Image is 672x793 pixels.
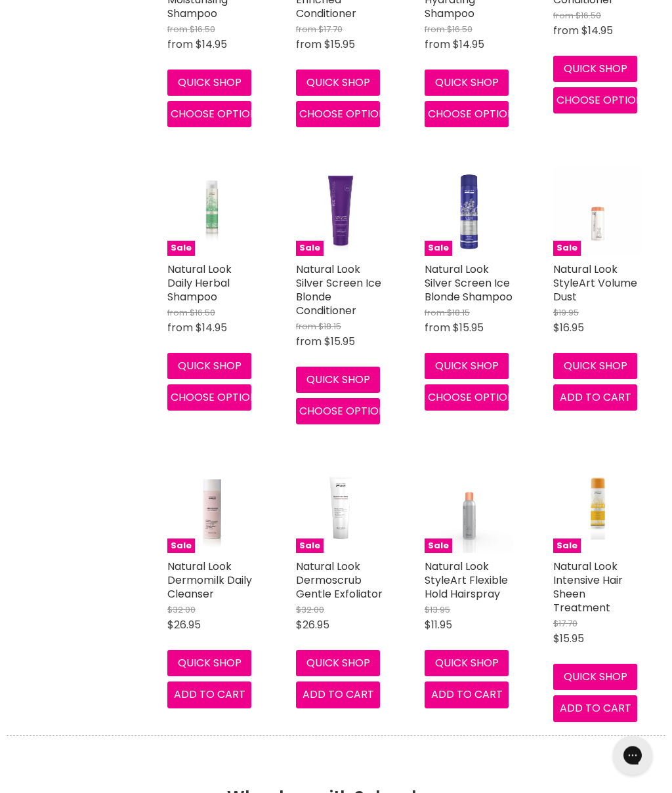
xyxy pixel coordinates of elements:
span: Sale [296,241,324,256]
img: Natural Look Silver Screen Ice Blonde Shampoo [425,167,514,256]
span: $26.95 [167,618,201,633]
a: Natural Look Silver Screen Ice Blonde Shampoo [425,262,513,305]
span: $18.15 [447,307,470,319]
span: $11.95 [425,618,452,633]
a: Natural Look StyleArt Volume DustSale [553,167,642,256]
span: Sale [553,539,581,554]
span: $15.95 [553,632,584,647]
img: Natural Look StyleArt Volume Dust [553,167,642,256]
a: Natural Look Dermomilk Daily CleanserSale [167,464,257,554]
span: from [296,321,316,333]
a: Natural Look Silver Screen Ice Blonde Conditioner [296,262,381,319]
span: from [425,307,445,319]
button: Quick shop [296,367,380,394]
span: from [167,321,193,336]
span: $13.95 [425,604,450,617]
span: $14.95 [196,321,227,336]
a: Natural Look Dermoscrub Gentle Exfoliator [296,559,383,602]
span: $16.50 [190,307,215,319]
span: Sale [425,539,452,554]
span: Sale [553,241,581,256]
span: $17.70 [553,618,577,630]
a: Natural Look StyleArt Flexible Hold HairspraySale [425,464,514,554]
a: Natural Look Silver Screen Ice Blonde ShampooSale [425,167,514,256]
span: Choose options [428,390,520,405]
img: Natural Look Daily Herbal Shampoo [182,167,242,256]
button: Quick shop [167,354,251,380]
img: Natural Look Silver Screen Ice Blonde Conditioner [296,167,385,256]
span: Sale [167,539,195,554]
a: Natural Look Silver Screen Ice Blonde ConditionerSale [296,167,385,256]
span: from [296,335,322,350]
button: Add to cart [425,682,509,708]
a: Natural Look Dermomilk Daily Cleanser [167,559,252,602]
a: Natural Look Intensive Hair Sheen TreatmentSale [553,464,642,554]
button: Add to cart [167,682,251,708]
span: $15.95 [453,321,484,336]
span: $15.95 [324,335,355,350]
span: Add to cart [431,687,503,702]
img: Natural Look Intensive Hair Sheen Treatment [568,464,628,554]
button: Add to cart [296,682,380,708]
button: Add to cart [553,696,637,722]
span: from [425,321,450,336]
span: $16.95 [553,321,584,336]
span: Add to cart [560,390,631,405]
iframe: Gorgias live chat messenger [606,731,659,780]
img: Natural Look Dermoscrub Gentle Exfoliator [296,464,385,554]
span: Choose options [171,390,263,405]
span: Sale [296,539,324,554]
span: Add to cart [560,701,631,716]
span: Sale [425,241,452,256]
a: Natural Look StyleArt Volume Dust [553,262,637,305]
button: Quick shop [553,354,637,380]
img: Natural Look StyleArt Flexible Hold Hairspray [425,464,514,554]
a: Natural Look Intensive Hair Sheen Treatment [553,559,623,616]
button: Quick shop [296,651,380,677]
span: $26.95 [296,618,329,633]
a: Natural Look Daily Herbal ShampooSale [167,167,257,256]
span: Choose options [299,404,392,419]
span: $32.00 [167,604,196,617]
span: Sale [167,241,195,256]
span: Add to cart [174,687,245,702]
button: Quick shop [425,354,509,380]
img: Natural Look Dermomilk Daily Cleanser [167,464,257,554]
a: Natural Look StyleArt Flexible Hold Hairspray [425,559,508,602]
a: Natural Look Dermoscrub Gentle ExfoliatorSale [296,464,385,554]
span: $19.95 [553,307,579,319]
button: Quick shop [425,651,509,677]
button: Choose options [425,385,509,411]
button: Choose options [296,399,380,425]
button: Choose options [167,385,251,411]
span: Add to cart [303,687,374,702]
button: Quick shop [167,651,251,677]
button: Quick shop [553,664,637,691]
span: $18.15 [318,321,341,333]
a: Natural Look Daily Herbal Shampoo [167,262,232,305]
span: from [167,307,188,319]
button: Add to cart [553,385,637,411]
span: $32.00 [296,604,324,617]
